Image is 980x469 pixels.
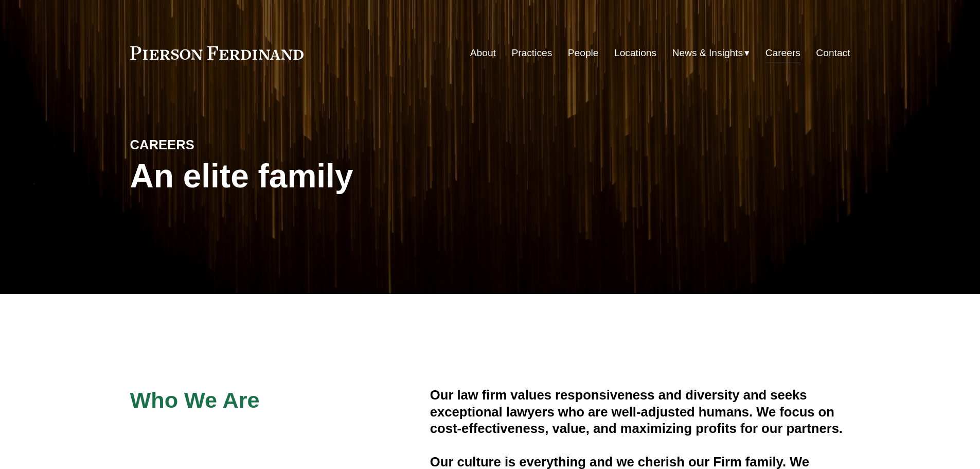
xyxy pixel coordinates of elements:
span: News & Insights [672,44,743,62]
span: Who We Are [130,388,260,412]
h1: An elite family [130,158,490,195]
h4: Our law firm values responsiveness and diversity and seeks exceptional lawyers who are well-adjus... [430,387,850,437]
a: Contact [816,43,850,63]
a: People [568,43,599,63]
a: folder dropdown [672,43,750,63]
a: Careers [765,43,800,63]
a: Locations [614,43,656,63]
h4: CAREERS [130,136,310,153]
a: Practices [511,43,552,63]
a: About [470,43,496,63]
